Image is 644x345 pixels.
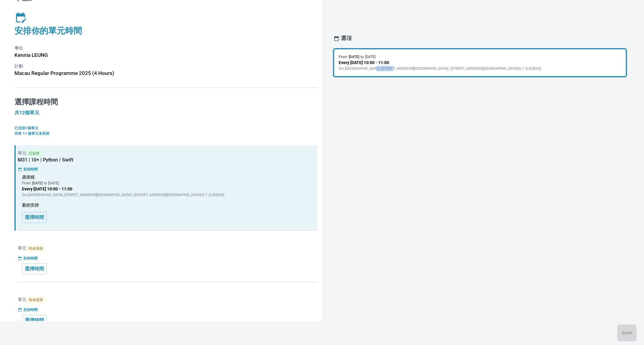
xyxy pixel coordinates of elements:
p: to [361,54,364,60]
p: to [44,180,47,186]
p: 新的安排 [22,202,313,208]
p: 單元 [18,150,317,157]
p: 已安排1個單元 [14,125,317,131]
p: [DATE] [48,180,59,186]
h5: M31 | 10+ | Python / Swift [18,157,317,163]
p: 選擇時間 [25,317,44,324]
button: 選擇時間 [22,263,47,274]
p: 學生 [14,45,317,51]
p: 單元 [18,296,317,303]
p: Em [GEOGRAPHIC_DATA], [STREET_ADDRESS][GEOGRAPHIC_DATA] | [STREET_ADDRESS][GEOGRAPHIC_DATA]地下及閣樓S座 [22,192,313,198]
h5: 共12個單元 [14,110,317,116]
p: 選擇時間 [25,265,44,273]
p: Em [GEOGRAPHIC_DATA], [STREET_ADDRESS][GEOGRAPHIC_DATA] | [STREET_ADDRESS][GEOGRAPHIC_DATA]地下及閣樓S座 [339,66,621,71]
span: 尚未安排 [26,245,46,252]
p: 選項 [341,34,352,43]
p: [DATE] [349,54,360,60]
span: 已安排 [26,150,42,157]
p: Every [DATE] 10:00 - 11:00 [339,60,621,66]
p: [DATE] [32,180,42,186]
h6: Macau Regular Programme 2025 (4 Hours) [14,69,317,77]
button: 選擇時間 [22,315,47,326]
p: 計劃 [14,63,317,69]
span: 尚未安排 [26,296,46,303]
p: 安排時間 [23,167,38,172]
h6: Kennia LEUNG [14,51,317,59]
h4: 安排你的單元時間 [14,26,317,36]
p: From [22,180,31,186]
p: [DATE] [365,54,376,60]
p: 選擇時間 [25,214,44,221]
button: 選擇時間 [22,212,47,223]
p: 尚有 11 個單元未安排 [14,131,317,136]
p: Every [DATE] 10:00 - 11:00 [22,186,313,192]
p: 安排時間 [23,307,38,313]
h4: 選擇課程時間 [14,97,317,106]
p: From [339,54,348,60]
p: 單元 [18,245,317,252]
p: 原排程 [22,174,313,180]
p: 安排時間 [23,256,38,261]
